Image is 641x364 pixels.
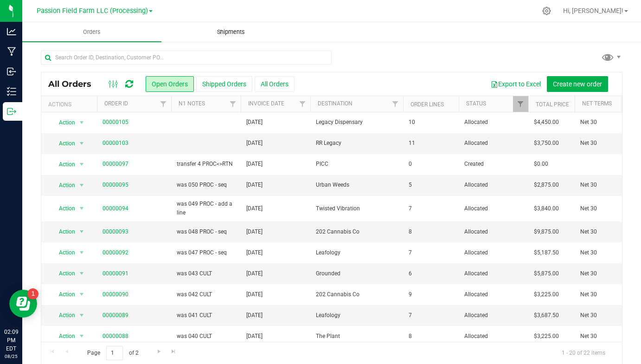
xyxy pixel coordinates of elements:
[246,248,263,257] span: [DATE]
[316,204,397,213] span: Twisted Vibration
[177,200,235,217] span: was 049 PROC - add a line
[534,248,559,257] span: $5,187.50
[76,330,88,343] span: select
[246,290,263,299] span: [DATE]
[464,160,523,169] span: Created
[534,139,559,148] span: $3,750.00
[51,158,76,171] span: Action
[103,181,128,189] a: 00000095
[318,100,353,107] a: Destination
[534,332,559,341] span: $3,225.00
[179,100,205,107] a: N1 notes
[103,248,128,257] a: 00000092
[51,246,76,259] span: Action
[536,101,569,108] a: Total Price
[466,100,486,107] a: Status
[534,160,548,169] span: $0.00
[248,100,284,107] a: Invoice Date
[7,47,16,56] inline-svg: Manufacturing
[534,204,559,213] span: $3,840.00
[464,204,523,213] span: Allocated
[580,118,639,127] span: Net 30
[534,269,559,278] span: $5,875.00
[246,118,263,127] span: [DATE]
[103,227,128,236] a: 00000093
[464,332,523,341] span: Allocated
[464,227,523,236] span: Allocated
[580,227,639,236] span: Net 30
[316,248,397,257] span: Leafology
[76,137,88,150] span: select
[76,309,88,322] span: select
[103,160,128,169] a: 00000097
[246,332,263,341] span: [DATE]
[51,225,76,238] span: Action
[316,311,397,320] span: Leafology
[246,160,263,169] span: [DATE]
[177,248,227,257] span: was 047 PROC - seq
[76,288,88,301] span: select
[534,181,559,189] span: $2,875.00
[246,311,263,320] span: [DATE]
[580,204,639,213] span: Net 30
[161,22,301,42] a: Shipments
[255,76,295,92] button: All Orders
[103,311,128,320] a: 00000089
[4,353,18,360] p: 08/25
[541,6,552,15] div: Manage settings
[534,118,559,127] span: $4,450.00
[152,346,166,358] a: Go to the next page
[48,101,93,108] div: Actions
[76,246,88,259] span: select
[316,269,397,278] span: Grounded
[409,248,412,257] span: 7
[177,181,227,189] span: was 050 PROC - seq
[580,139,639,148] span: Net 30
[177,332,212,341] span: was 040 CULT
[177,160,233,169] span: transfer 4 PROC<>RTN
[48,79,101,89] span: All Orders
[547,76,608,92] button: Create new order
[464,311,523,320] span: Allocated
[51,267,76,280] span: Action
[409,227,412,236] span: 8
[388,96,403,112] a: Filter
[464,269,523,278] span: Allocated
[106,346,123,360] input: 1
[76,179,88,192] span: select
[246,269,263,278] span: [DATE]
[41,51,332,65] input: Search Order ID, Destination, Customer PO...
[76,267,88,280] span: select
[4,328,18,353] p: 02:09 PM EDT
[409,181,412,189] span: 5
[409,204,412,213] span: 7
[27,288,38,299] iframe: Resource center unread badge
[103,139,128,148] a: 00000103
[580,311,639,320] span: Net 30
[103,332,128,341] a: 00000088
[534,311,559,320] span: $3,687.50
[554,346,613,360] span: 1 - 20 of 22 items
[79,346,146,360] span: Page of 2
[534,227,559,236] span: $9,875.00
[316,160,397,169] span: PICC
[196,76,252,92] button: Shipped Orders
[580,332,639,341] span: Net 30
[464,181,523,189] span: Allocated
[580,290,639,299] span: Net 30
[76,158,88,171] span: select
[177,311,212,320] span: was 041 CULT
[103,204,128,213] a: 00000094
[316,227,397,236] span: 202 Cannabis Co
[246,139,263,148] span: [DATE]
[246,227,263,236] span: [DATE]
[410,101,444,108] a: Order Lines
[76,202,88,215] span: select
[104,100,128,107] a: Order ID
[409,160,412,169] span: 0
[246,181,263,189] span: [DATE]
[580,248,639,257] span: Net 30
[7,67,16,76] inline-svg: Inbound
[580,181,639,189] span: Net 30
